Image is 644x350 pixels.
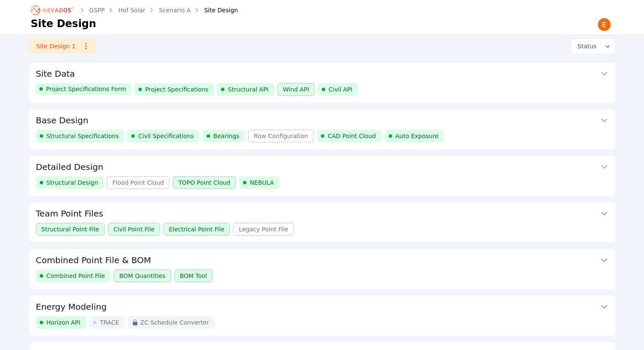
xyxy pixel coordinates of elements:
nav: Breadcrumb [31,3,238,17]
button: Energy Modeling [36,296,608,316]
span: Auto Exposure [395,132,439,140]
h3: Team Point Files [36,208,103,219]
span: Bearings [213,132,240,140]
button: Combined Point File & BOM [36,249,608,269]
h3: Energy Modeling [36,301,107,313]
span: Combined Point File [47,272,105,280]
span: BOM Tool [180,272,207,280]
div: Site DataProject Specifications FormProject SpecificationsStructural APIWind APICivil API [29,63,615,103]
span: CAD Point Cloud [328,132,376,140]
div: Team Point FilesStructural Point FileCivil Point FileElectrical Point FileLegacy Point File [29,203,615,242]
h3: Detailed Design [36,161,103,173]
span: NEBULA [250,178,274,187]
h1: Site Design [31,17,97,31]
div: Energy ModelingHorizon APITRACEZC Schedule Converter [29,296,615,336]
span: Civil Point File [113,225,155,233]
a: GSPP [89,6,105,14]
span: Structural Point File [41,225,99,233]
span: BOM Quantities [119,272,166,280]
a: Site Design 1 [29,39,97,54]
span: Wind API [283,85,309,94]
span: Structural API [228,85,268,94]
h3: Base Design [36,114,88,126]
button: Base Design [36,109,608,130]
h3: Site Data [36,68,75,80]
span: Legacy Point File [239,225,288,233]
img: Emily Walker [597,18,611,31]
span: Row Configuration [254,132,308,140]
h3: Combined Point File & BOM [36,254,151,266]
button: Status [571,39,615,54]
span: Project Specifications [145,85,209,94]
div: Combined Point File & BOMCombined Point FileBOM QuantitiesBOM Tool [29,249,615,289]
span: Status [574,42,597,50]
span: Structural Specifications [47,132,119,140]
span: Project Specifications Form [46,85,126,93]
span: TOPO Point Cloud [178,178,230,187]
button: Team Point Files [36,203,608,223]
a: Hof Solar [118,6,145,14]
span: Flood Point Cloud [113,178,164,187]
span: Civil API [329,85,352,94]
div: Site Design [192,6,238,14]
div: Detailed DesignStructural DesignFlood Point CloudTOPO Point CloudNEBULA [29,156,615,196]
a: Scenario A [159,6,191,14]
span: TRACE [100,318,119,327]
span: Structural Design [47,178,98,187]
span: Civil Specifications [138,132,193,140]
div: Base DesignStructural SpecificationsCivil SpecificationsBearingsRow ConfigurationCAD Point CloudA... [29,109,615,149]
span: Electrical Point File [169,225,224,233]
span: Horizon API [47,318,80,327]
button: Detailed Design [36,156,608,176]
span: ZC Schedule Converter [140,318,209,327]
button: Site Data [36,63,608,83]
